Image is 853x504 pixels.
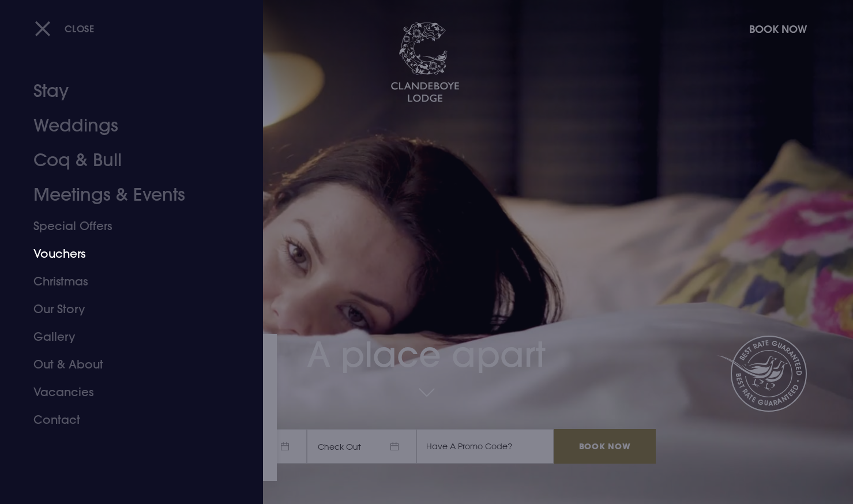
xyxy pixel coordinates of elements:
[33,378,216,406] a: Vacancies
[33,74,216,108] a: Stay
[35,17,95,40] button: Close
[33,108,216,143] a: Weddings
[33,323,216,351] a: Gallery
[33,406,216,434] a: Contact
[65,22,95,35] span: Close
[33,143,216,178] a: Coq & Bull
[33,240,216,268] a: Vouchers
[33,178,216,212] a: Meetings & Events
[33,212,216,240] a: Special Offers
[33,268,216,295] a: Christmas
[33,295,216,323] a: Our Story
[33,351,216,378] a: Out & About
